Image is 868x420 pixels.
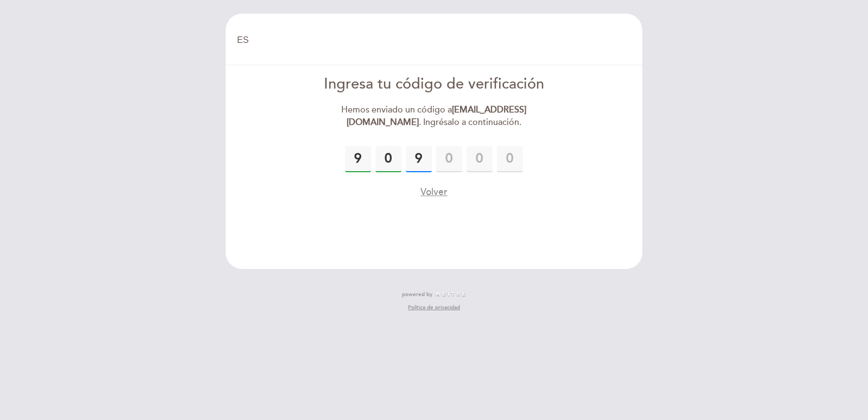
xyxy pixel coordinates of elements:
img: MEITRE [435,292,466,297]
input: 0 [375,146,401,172]
button: Volver [420,185,448,199]
a: Política de privacidad [408,304,460,311]
div: Ingresa tu código de verificación [310,74,559,95]
a: powered by [402,291,466,298]
input: 0 [406,146,432,172]
span: powered by [402,291,432,298]
input: 0 [436,146,462,172]
div: Hemos enviado un código a . Ingrésalo a continuación. [310,104,559,129]
input: 0 [467,146,493,172]
strong: [EMAIL_ADDRESS][DOMAIN_NAME] [347,104,527,128]
input: 0 [497,146,523,172]
input: 0 [345,146,371,172]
